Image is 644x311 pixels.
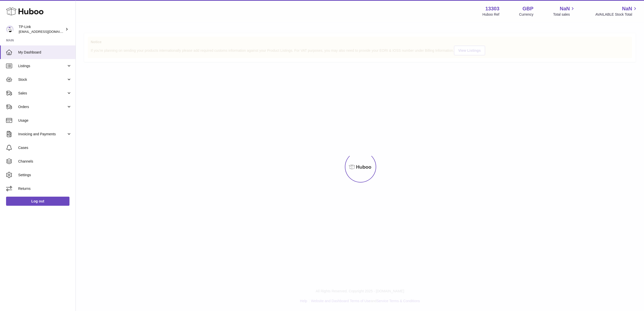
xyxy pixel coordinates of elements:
div: Currency [519,12,534,17]
span: Returns [18,186,72,191]
span: Invoicing and Payments [18,132,66,137]
span: Usage [18,118,72,123]
span: My Dashboard [18,50,72,55]
a: NaN AVAILABLE Stock Total [595,5,638,17]
strong: 13303 [485,5,499,12]
span: Listings [18,64,66,68]
span: Total sales [553,12,576,17]
a: Log out [6,197,69,206]
img: internalAdmin-13303@internal.huboo.com [6,25,14,33]
span: Cases [18,145,72,150]
span: Channels [18,159,72,164]
a: NaN Total sales [553,5,576,17]
span: Stock [18,77,66,82]
span: NaN [560,5,570,12]
strong: GBP [522,5,533,12]
span: Sales [18,91,66,96]
div: Huboo Ref [483,12,499,17]
span: AVAILABLE Stock Total [595,12,638,17]
div: TP-Link [19,24,64,34]
span: NaN [622,5,632,12]
span: Orders [18,105,66,109]
span: Settings [18,173,72,177]
span: [EMAIL_ADDRESS][DOMAIN_NAME] [19,30,74,34]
